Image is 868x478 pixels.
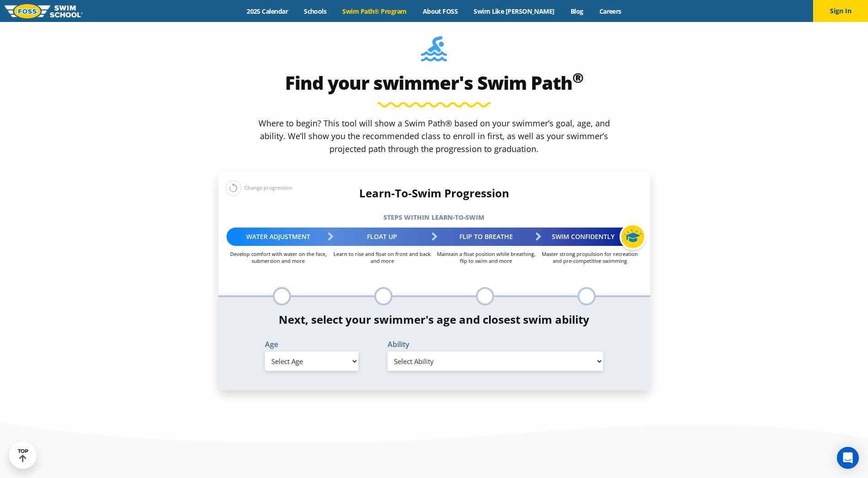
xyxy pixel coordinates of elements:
a: About FOSS [415,7,466,16]
p: Learn to rise and float on front and back and more [330,250,434,264]
label: Age [265,341,358,348]
p: Develop comfort with water on the face, submersion and more [226,250,330,264]
h4: Learn-To-Swim Progression [218,187,650,200]
p: Master strong propulsion for recreation and pre-competitive swimming [538,250,642,264]
sup: ® [572,68,583,87]
a: Schools [296,7,334,16]
div: TOP [18,448,28,462]
img: FOSS Swim School Logo [5,4,83,18]
h5: Steps within Learn-to-Swim [218,211,650,224]
p: Where to begin? This tool will show a Swim Path® based on your swimmer’s goal, age, and ability. ... [255,117,614,155]
a: 2025 Calendar [239,7,296,16]
img: Foss-Location-Swimming-Pool-Person.svg [421,36,447,67]
p: Maintain a float position while breathing, flip to swim and more [434,250,538,264]
h4: Next, select your swimmer's age and closest swim ability [218,313,650,326]
div: Open Intercom Messenger [837,447,859,469]
h2: Find your swimmer's Swim Path [218,72,650,94]
a: Blog [562,7,591,16]
div: Flip to Breathe [434,228,538,246]
label: Ability [388,341,604,348]
div: Change progression [226,180,292,196]
a: Swim Path® Program [334,7,415,16]
a: Swim Like [PERSON_NAME] [466,7,563,16]
div: Float Up [330,228,434,246]
div: Water Adjustment [226,228,330,246]
a: Careers [591,7,629,16]
div: Swim Confidently [538,228,642,246]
